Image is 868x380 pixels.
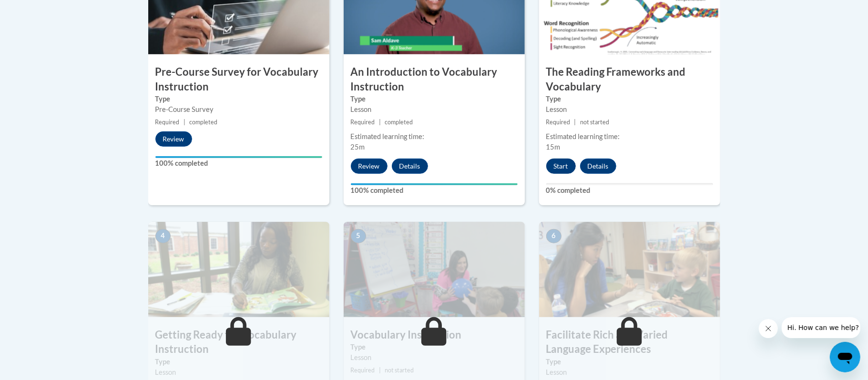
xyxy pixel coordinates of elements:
[189,119,217,126] span: completed
[385,119,413,126] span: completed
[539,328,720,357] h3: Facilitate Rich and Varied Language Experiences
[351,94,518,104] label: Type
[580,119,609,126] span: not started
[351,143,365,151] span: 25m
[344,222,525,317] img: Course Image
[546,131,713,142] div: Estimated learning time:
[546,229,562,243] span: 6
[546,159,576,174] button: Start
[546,357,713,367] label: Type
[351,131,518,142] div: Estimated learning time:
[351,352,518,363] div: Lesson
[546,185,713,196] label: 0% completed
[351,183,518,185] div: Your progress
[351,159,388,174] button: Review
[539,65,720,94] h3: The Reading Frameworks and Vocabulary
[546,119,571,126] span: Required
[155,94,322,104] label: Type
[385,367,414,374] span: not started
[351,185,518,196] label: 100% completed
[546,94,713,104] label: Type
[379,119,381,126] span: |
[580,159,616,174] button: Details
[344,65,525,94] h3: An Introduction to Vocabulary Instruction
[148,328,329,357] h3: Getting Ready for Vocabulary Instruction
[782,317,860,338] iframe: Message from company
[155,131,192,147] button: Review
[546,367,713,378] div: Lesson
[155,367,322,378] div: Lesson
[830,342,860,372] iframe: Button to launch messaging window
[148,222,329,317] img: Course Image
[546,143,561,151] span: 15m
[155,357,322,367] label: Type
[759,319,778,338] iframe: Close message
[546,104,713,115] div: Lesson
[351,342,518,352] label: Type
[379,367,381,374] span: |
[351,367,375,374] span: Required
[351,229,366,243] span: 5
[184,119,185,126] span: |
[392,159,428,174] button: Details
[155,158,322,169] label: 100% completed
[539,222,720,317] img: Course Image
[351,104,518,115] div: Lesson
[155,229,171,243] span: 4
[155,156,322,158] div: Your progress
[574,119,576,126] span: |
[155,104,322,115] div: Pre-Course Survey
[351,119,375,126] span: Required
[344,328,525,342] h3: Vocabulary Instruction
[155,119,180,126] span: Required
[148,65,329,94] h3: Pre-Course Survey for Vocabulary Instruction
